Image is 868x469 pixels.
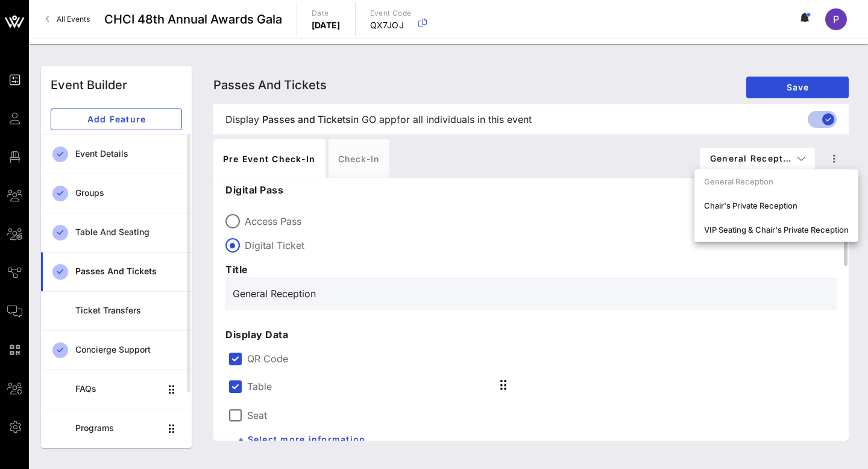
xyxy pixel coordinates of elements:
span: Passes and Tickets [262,112,351,127]
div: Concierge Support [75,345,182,355]
a: Event Details [41,134,192,174]
span: Add Feature [61,114,172,124]
a: Table and Seating [41,213,192,252]
div: FAQs [75,384,160,394]
label: Digital Ticket [245,239,837,251]
p: Event Code [370,7,412,19]
div: Passes and Tickets [75,266,182,277]
span: CHCI 48th Annual Awards Gala [104,10,282,28]
p: QX7JOJ [370,19,412,31]
span: General Recept… [709,153,805,163]
div: Event Builder [51,76,127,94]
p: Date [312,7,341,19]
button: General Recept… [700,148,815,169]
a: Concierge Support [41,330,192,370]
span: P [833,13,839,25]
div: Groups [75,188,182,198]
div: Ticket Transfers [75,306,182,316]
label: QR Code [247,353,834,365]
div: VIP Seating & Chair's Private Reception [704,225,849,234]
a: Ticket Transfers [41,291,192,330]
div: Pre Event Check-in [213,139,325,178]
span: Passes and Tickets [213,78,327,92]
div: Check-in [329,139,389,178]
label: Table [247,380,272,392]
a: All Events [39,10,97,29]
div: Event Details [75,149,182,159]
p: Digital Pass [225,183,837,197]
span: for all individuals in this event [397,112,532,127]
a: FAQs [41,370,192,409]
p: [DATE] [312,19,341,31]
a: Groups [41,174,192,213]
p: Display Data [225,327,837,342]
label: Seat [247,409,267,421]
span: + Select more information [237,434,365,444]
div: Chair's Private Reception [704,201,849,210]
a: Passes and Tickets [41,252,192,291]
span: Display in GO app [225,112,532,127]
span: Save [756,82,839,92]
button: + Select more information [228,429,375,450]
a: Programs [41,409,192,448]
button: Add Feature [51,109,182,130]
div: Programs [75,423,160,433]
label: Access Pass [245,215,837,227]
div: P [825,8,847,30]
div: Table and Seating [75,227,182,238]
p: Title [225,262,837,277]
span: All Events [57,14,90,24]
button: Save [746,77,849,98]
